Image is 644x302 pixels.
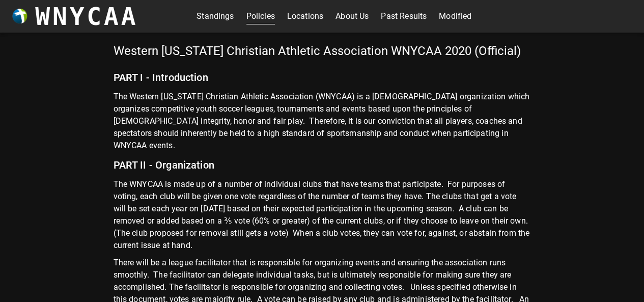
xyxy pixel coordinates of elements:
[335,8,369,24] a: About Us
[287,8,323,24] a: Locations
[439,8,471,24] a: Modified
[114,43,531,64] h5: Western [US_STATE] Christian Athletic Association WNYCAA 2020 (Official)
[381,8,427,24] a: Past Results
[35,2,138,31] h3: WNYCAA
[114,64,531,91] h6: PART I - Introduction
[197,8,234,24] a: Standings
[12,9,27,24] img: wnycaaBall.png
[114,178,531,257] p: The WNYCAA is made up of a number of individual clubs that have teams that participate. For purpo...
[246,8,275,24] a: Policies
[114,152,531,178] h6: PART II - Organization
[114,91,531,152] p: The Western [US_STATE] Christian Athletic Association (WNYCAA) is a [DEMOGRAPHIC_DATA] organizati...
